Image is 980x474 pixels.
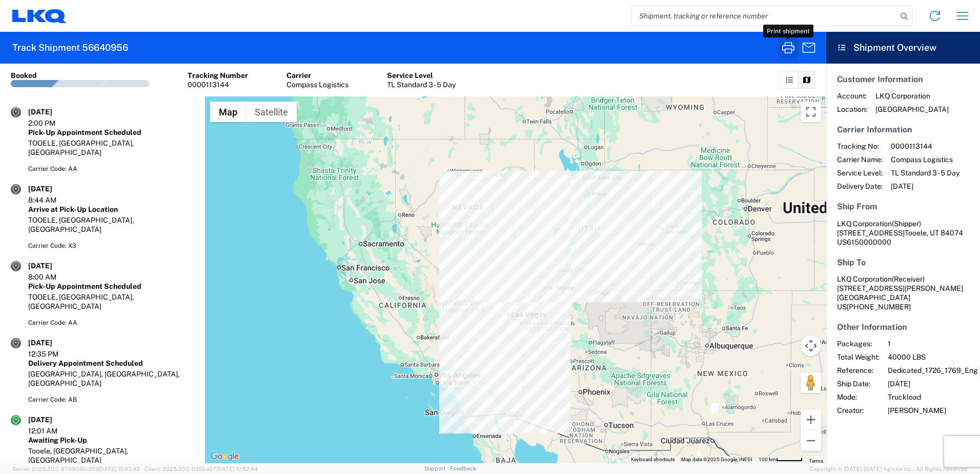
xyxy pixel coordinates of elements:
[801,430,821,451] button: Zoom out
[145,466,258,472] span: Client: 2025.20.0-035ba07
[801,409,821,430] button: Zoom in
[28,272,79,282] div: 8:00 AM
[28,184,79,193] div: [DATE]
[98,466,140,472] span: [DATE] 10:43:43
[837,105,867,114] span: Location:
[28,426,79,436] div: 12:01 AM
[208,450,241,463] a: Open this area in Google Maps (opens a new window)
[12,42,128,54] h2: Track Shipment 56640956
[28,241,194,250] div: Carrier Code: X3
[847,303,911,311] span: [PHONE_NUMBER]
[891,168,959,177] span: TL Standard 3 - 5 Day
[837,352,880,362] span: Total Weight:
[28,349,79,359] div: 12:35 PM
[28,118,79,128] div: 2:00 PM
[246,102,297,122] button: Show satellite imagery
[837,182,883,191] span: Delivery Date:
[28,318,194,327] div: Carrier Code: AA
[837,142,883,151] span: Tracking No:
[28,107,79,116] div: [DATE]
[892,220,921,228] span: (Shipper)
[756,456,806,463] button: Map Scale: 100 km per 48 pixels
[837,125,969,134] h5: Carrier Information
[28,164,194,173] div: Carrier Code: AA
[837,392,880,402] span: Mode:
[826,32,980,64] header: Shipment Overview
[28,338,79,347] div: [DATE]
[837,219,969,247] address: Tooele, UT 84074 US
[875,105,949,114] span: [GEOGRAPHIC_DATA]
[892,275,925,283] span: (Receiver)
[837,168,883,177] span: Service Level:
[450,465,476,471] a: Feedback
[28,139,194,157] div: TOOELE, [GEOGRAPHIC_DATA], [GEOGRAPHIC_DATA]
[28,205,194,214] div: Arrive at Pick-Up Location
[837,229,905,237] span: [STREET_ADDRESS]
[837,91,867,101] span: Account:
[28,128,194,137] div: Pick-Up Appointment Scheduled
[28,436,194,445] div: Awaiting Pick-Up
[387,71,456,80] div: Service Level
[891,142,959,151] span: 0000113144
[631,6,897,26] input: Shipment, tracking or reference number
[216,466,258,472] span: [DATE] 10:52:44
[28,446,194,465] div: Tooele, [GEOGRAPHIC_DATA], [GEOGRAPHIC_DATA]
[837,406,880,415] span: Creator:
[759,457,776,462] span: 100 km
[28,215,194,234] div: TOOELE, [GEOGRAPHIC_DATA], [GEOGRAPHIC_DATA]
[11,71,37,80] div: Booked
[837,322,969,332] h5: Other Information
[801,335,821,356] button: Map camera controls
[809,458,823,464] a: Terms
[188,71,248,80] div: Tracking Number
[681,457,752,462] span: Map data ©2025 Google, INEGI
[837,275,963,292] span: LKQ Corporation [STREET_ADDRESS][PERSON_NAME]
[801,102,821,122] button: Toggle fullscreen view
[801,372,821,393] button: Drag Pegman onto the map to open Street View
[837,74,969,84] h5: Customer Information
[28,261,79,270] div: [DATE]
[287,80,349,89] div: Compass Logistics
[837,202,969,211] h5: Ship From
[837,155,883,164] span: Carrier Name:
[891,182,959,191] span: [DATE]
[837,274,969,311] address: [GEOGRAPHIC_DATA] US
[210,102,246,122] button: Show street map
[837,366,880,375] span: Reference:
[837,220,892,228] span: LKQ Corporation
[875,91,949,101] span: LKQ Corporation
[28,415,79,424] div: [DATE]
[891,155,959,164] span: Compass Logistics
[837,379,880,388] span: Ship Date:
[28,369,194,388] div: [GEOGRAPHIC_DATA], [GEOGRAPHIC_DATA], [GEOGRAPHIC_DATA]
[28,195,79,205] div: 8:44 AM
[810,464,968,473] span: Copyright © [DATE]-[DATE] Agistix Inc., All Rights Reserved
[28,395,194,404] div: Carrier Code: AB
[847,238,891,246] span: 6150000000
[837,339,880,348] span: Packages:
[28,359,194,368] div: Delivery Appointment Scheduled
[208,450,241,463] img: Google
[287,71,349,80] div: Carrier
[12,466,140,472] span: Server: 2025.20.0-970904bc0f3
[28,282,194,291] div: Pick-Up Appointment Scheduled
[837,258,969,267] h5: Ship To
[387,80,456,89] div: TL Standard 3 - 5 Day
[631,456,675,463] button: Keyboard shortcuts
[424,465,450,471] a: Support
[188,80,248,89] div: 0000113144
[28,292,194,311] div: TOOELE, [GEOGRAPHIC_DATA], [GEOGRAPHIC_DATA]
